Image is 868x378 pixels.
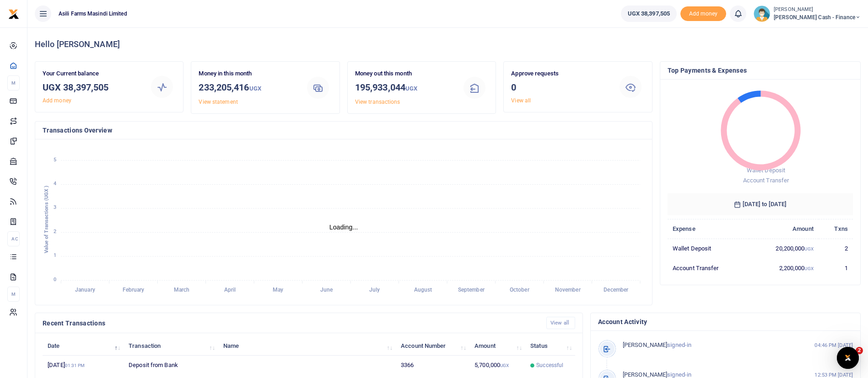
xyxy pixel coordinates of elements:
tspan: 3 [54,205,56,211]
p: Your Current balance [43,69,141,79]
th: Date: activate to sort column descending [43,336,124,356]
div: Open Intercom Messenger [837,347,859,369]
h3: 0 [511,80,609,94]
a: Add money [680,10,726,16]
p: Money out this month [355,69,453,79]
span: Successful [536,361,563,369]
span: Add money [680,6,726,21]
a: View transactions [355,99,400,105]
th: Transaction: activate to sort column ascending [124,336,218,356]
tspan: September [458,287,485,293]
th: Name: activate to sort column ascending [218,336,396,356]
li: M [7,75,20,91]
th: Txns [819,219,853,239]
text: Value of Transactions (UGX ) [43,186,49,254]
td: 2,200,000 [749,258,819,277]
tspan: March [174,287,190,293]
a: logo-small logo-large logo-large [8,10,19,17]
p: Approve requests [511,69,609,79]
h3: UGX 38,397,505 [43,80,141,94]
h3: 195,933,044 [355,80,453,96]
h6: [DATE] to [DATE] [668,193,853,215]
td: 1 [819,258,853,277]
p: Money in this month [199,69,297,79]
li: M [7,287,20,302]
tspan: November [555,287,581,293]
tspan: October [510,287,530,293]
th: Expense [668,219,749,239]
tspan: 4 [54,181,56,186]
li: Toup your wallet [680,6,726,21]
small: UGX [804,266,813,271]
small: UGX [804,246,813,251]
th: Account Number: activate to sort column ascending [396,336,469,356]
tspan: April [224,287,236,293]
th: Amount: activate to sort column ascending [469,336,525,356]
a: View all [546,317,575,329]
td: [DATE] [43,356,124,375]
h4: Account Activity [598,317,853,327]
img: profile-user [754,5,770,22]
td: Wallet Deposit [668,239,749,258]
img: logo-small [8,9,19,20]
th: Status: activate to sort column ascending [525,336,575,356]
a: Add money [43,97,71,104]
tspan: 0 [54,277,56,282]
a: profile-user [PERSON_NAME] [PERSON_NAME] Cash - Finance [754,5,861,22]
h3: 233,205,416 [199,80,297,96]
li: Wallet ballance [617,5,680,22]
span: [PERSON_NAME] [623,341,667,348]
small: UGX [405,85,417,92]
h4: Transactions Overview [43,125,645,135]
h4: Top Payments & Expenses [668,65,853,75]
tspan: December [604,287,629,293]
tspan: January [75,287,95,293]
tspan: February [123,287,145,293]
small: 04:46 PM [DATE] [814,341,853,349]
tspan: 2 [54,229,56,234]
span: [PERSON_NAME] [623,371,667,378]
span: UGX 38,397,505 [628,9,670,18]
text: Loading... [329,224,358,231]
span: Asili Farms Masindi Limited [55,10,131,18]
tspan: July [369,287,380,293]
td: 3366 [396,356,469,375]
td: Deposit from Bank [124,356,218,375]
small: [PERSON_NAME] [774,6,861,14]
td: Account Transfer [668,258,749,277]
td: 5,700,000 [469,356,525,375]
tspan: May [273,287,283,293]
th: Amount [749,219,819,239]
span: [PERSON_NAME] Cash - Finance [774,13,861,21]
span: Wallet Deposit [747,167,785,174]
tspan: June [320,287,333,293]
span: 2 [856,347,863,354]
td: 2 [819,239,853,258]
h4: Recent Transactions [43,318,539,328]
tspan: August [414,287,432,293]
small: 01:31 PM [65,363,85,368]
li: Ac [7,231,20,246]
h4: Hello [PERSON_NAME] [35,39,861,49]
td: 20,200,000 [749,239,819,258]
span: Account Transfer [743,177,789,184]
tspan: 5 [54,157,56,163]
small: UGX [500,363,509,368]
small: UGX [249,85,261,92]
tspan: 1 [54,253,56,259]
p: signed-in [623,341,795,350]
a: View statement [199,99,237,105]
a: View all [511,97,531,104]
a: UGX 38,397,505 [621,5,677,22]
